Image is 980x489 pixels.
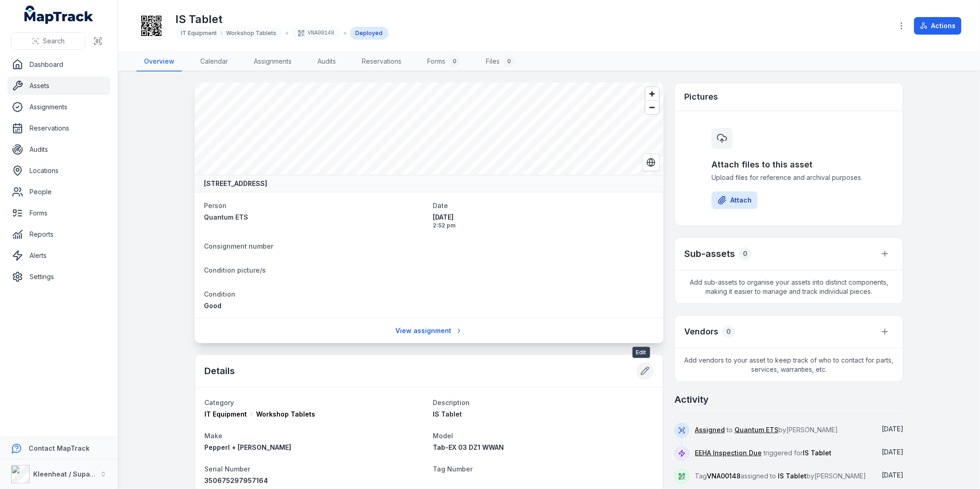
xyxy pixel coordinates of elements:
span: to by [PERSON_NAME] [695,426,838,434]
span: Workshop Tablets [226,30,276,37]
span: IS Tablet [778,472,807,480]
span: [DATE] [882,448,903,456]
canvas: Map [195,83,663,175]
span: Make [204,432,222,440]
a: Alerts [7,246,110,265]
a: Quantum ETS [735,425,778,435]
a: Settings [7,268,110,286]
a: Reservations [7,119,110,137]
a: Assignments [7,98,110,116]
a: Audits [7,140,110,159]
span: Tag assigned to by [PERSON_NAME] [695,472,866,480]
h2: Sub-assets [684,247,735,260]
span: 350675297957164 [204,477,268,484]
span: IS Tablet [803,449,831,457]
button: Zoom out [645,101,659,114]
a: Dashboard [7,55,110,74]
span: Add vendors to your asset to keep track of who to contact for parts, services, warranties, etc. [675,348,903,382]
a: Assigned [695,425,725,435]
span: Upload files for reference and archival purposes. [711,173,866,182]
span: 2:52 pm [433,222,654,229]
strong: Kleenheat / Supagas [33,470,102,478]
a: MapTrack [24,6,94,24]
div: 0 [503,56,514,67]
time: 13/02/2025, 9:23:35 am [882,471,903,479]
span: IT Equipment [204,410,247,419]
h3: Pictures [684,90,718,103]
a: Overview [137,52,182,72]
span: Edit [633,347,650,358]
span: VNA00148 [707,472,741,480]
span: Date [433,202,448,209]
h1: IS Tablet [175,12,388,27]
span: Condition picture/s [204,266,266,274]
button: Attach [711,191,758,209]
span: Workshop Tablets [256,410,315,419]
h3: Vendors [684,325,718,338]
span: triggered for [695,449,831,457]
div: 0 [722,325,735,338]
a: View assignment [390,322,469,340]
a: Reports [7,225,110,244]
h2: Details [204,364,235,377]
h2: Activity [675,393,709,406]
time: 29/05/2025, 2:52:53 pm [433,213,654,229]
span: Person [204,202,227,209]
span: [DATE] [433,213,654,222]
a: Calendar [193,52,235,72]
span: Tab-EX 03 DZ1 WWAN [433,443,504,451]
span: Pepperl + [PERSON_NAME] [204,443,291,451]
a: Locations [7,161,110,180]
span: Good [204,302,221,310]
span: Condition [204,290,235,298]
button: Switch to Satellite View [642,154,660,171]
a: People [7,183,110,201]
div: VNA00148 [292,27,340,40]
div: Deployed [350,27,388,40]
a: Files0 [478,52,522,72]
a: Audits [310,52,343,72]
a: Quantum ETS [204,213,425,222]
a: Forms0 [420,52,467,72]
span: Description [433,399,470,406]
span: Consignment number [204,242,273,250]
span: IT Equipment [181,30,217,37]
time: 29/05/2025, 2:52:53 pm [882,425,903,433]
span: [DATE] [882,471,903,479]
div: 0 [449,56,460,67]
a: EEHA Inspection Due [695,448,762,458]
span: Tag Number [433,465,472,473]
span: Search [43,36,65,46]
span: Add sub-assets to organise your assets into distinct components, making it easier to manage and t... [675,270,903,304]
strong: Contact MapTrack [29,444,90,452]
h3: Attach files to this asset [711,158,866,171]
div: 0 [739,247,752,260]
span: [DATE] [882,425,903,433]
span: IS Tablet [433,410,462,418]
a: Reservations [354,52,409,72]
a: Assets [7,77,110,95]
span: Serial Number [204,465,250,473]
span: Category [204,399,234,406]
a: Assignments [246,52,299,72]
strong: [STREET_ADDRESS] [204,179,267,188]
span: Model [433,432,453,440]
button: Actions [914,17,962,35]
button: Zoom in [645,87,659,101]
a: Forms [7,204,110,222]
button: Search [11,32,85,50]
time: 16/04/2025, 12:00:00 am [882,448,903,456]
